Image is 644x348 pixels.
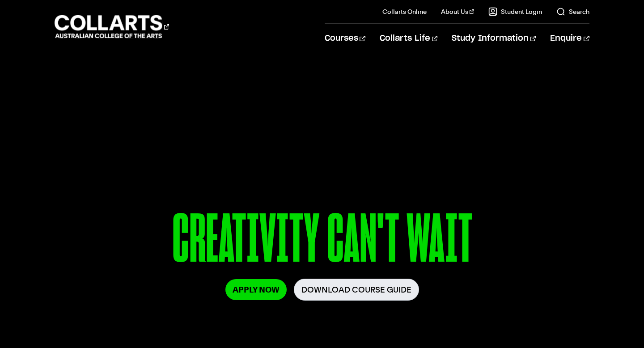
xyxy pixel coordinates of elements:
a: Apply Now [225,279,287,300]
a: Download Course Guide [294,279,419,301]
a: Collarts Online [382,7,427,16]
a: About Us [441,7,474,16]
a: Collarts Life [380,24,437,53]
a: Study Information [452,24,536,53]
a: Enquire [550,24,589,53]
a: Student Login [488,7,542,16]
div: Go to homepage [55,14,169,39]
a: Search [556,7,589,16]
p: CREATIVITY CAN'T WAIT [55,205,589,279]
a: Courses [325,24,365,53]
